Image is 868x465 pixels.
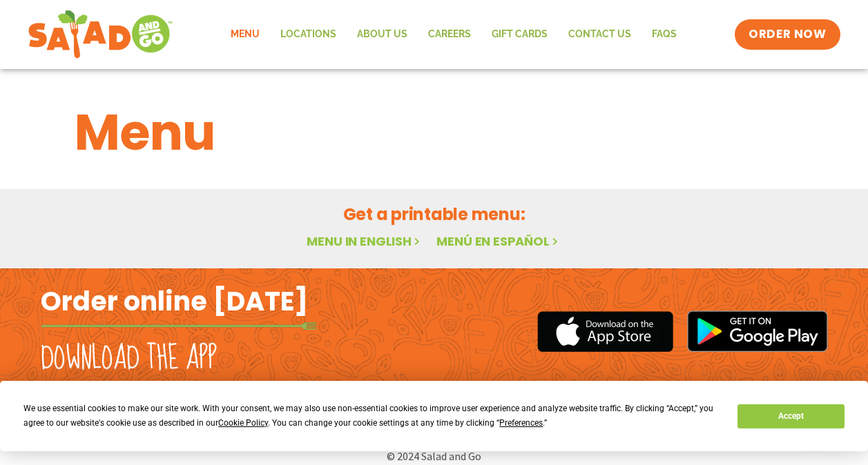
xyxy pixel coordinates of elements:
span: Cookie Policy [218,418,268,428]
h2: Download the app [41,339,217,378]
img: new-SAG-logo-768×292 [28,7,173,62]
span: Preferences [499,418,543,428]
a: Menu [220,19,270,50]
a: Locations [270,19,347,50]
h2: Order online [DATE] [41,284,308,318]
a: Careers [418,19,481,50]
img: appstore [537,309,673,354]
a: ORDER NOW [735,19,840,50]
a: Menu in English [307,232,423,250]
h2: Get a printable menu: [75,202,794,226]
a: About Us [347,19,418,50]
a: FAQs [642,19,687,50]
h1: Menu [75,95,794,170]
a: GIFT CARDS [481,19,558,50]
nav: Menu [220,19,687,50]
span: ORDER NOW [749,26,826,43]
div: We use essential cookies to make our site work. With your consent, we may also use non-essential ... [23,402,721,431]
button: Accept [737,404,844,428]
a: Menú en español [436,232,561,250]
img: fork [41,322,317,330]
img: google_play [687,310,828,352]
a: Contact Us [558,19,642,50]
